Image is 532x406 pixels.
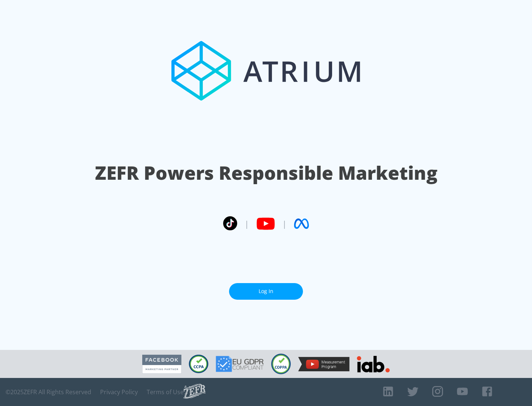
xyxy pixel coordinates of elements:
span: © 2025 ZEFR All Rights Reserved [6,388,91,396]
img: YouTube Measurement Program [298,357,349,371]
img: Facebook Marketing Partner [142,355,181,374]
img: CCPA Compliant [189,355,208,373]
h1: ZEFR Powers Responsible Marketing [95,160,437,186]
img: GDPR Compliant [216,356,264,372]
img: IAB [357,356,390,372]
a: Terms of Use [147,388,184,396]
a: Log In [229,283,303,300]
a: Privacy Policy [100,388,138,396]
img: COPPA Compliant [271,354,291,374]
span: | [282,218,287,229]
span: | [245,218,249,229]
